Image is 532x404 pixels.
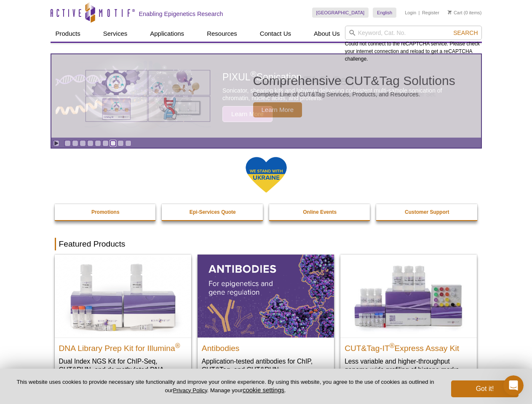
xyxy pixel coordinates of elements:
a: CUT&Tag-IT® Express Assay Kit CUT&Tag-IT®Express Assay Kit Less variable and higher-throughput ge... [340,255,477,382]
a: Various genetic charts and diagrams. Comprehensive CUT&Tag Solutions Complete Line of CUT&Tag Ser... [51,54,481,138]
a: DNA Library Prep Kit for Illumina DNA Library Prep Kit for Illumina® Dual Index NGS Kit for ChIP-... [55,255,191,391]
span: Search [453,29,478,36]
h2: Antibodies [202,340,330,353]
a: Go to slide 7 [110,140,116,146]
a: Go to slide 5 [95,140,101,146]
li: (0 items) [448,8,482,18]
a: Resources [202,26,242,42]
strong: Promotions [91,209,120,215]
a: Go to slide 3 [80,140,86,146]
li: | [419,8,420,18]
a: Go to slide 6 [102,140,109,146]
a: Go to slide 1 [64,140,71,146]
a: Toggle autoplay [53,140,59,146]
h2: CUT&Tag-IT Express Assay Kit [345,340,473,353]
a: Register [422,10,439,16]
a: Customer Support [376,204,478,220]
p: Application-tested antibodies for ChIP, CUT&Tag, and CUT&RUN. [202,357,330,374]
button: cookie settings [243,386,284,393]
iframe: Intercom live chat [503,375,524,396]
a: Privacy Policy [173,387,207,393]
img: Various genetic charts and diagrams. [85,69,211,122]
img: All Antibodies [198,255,334,337]
input: Keyword, Cat. No. [345,26,482,40]
a: English [373,8,396,18]
a: [GEOGRAPHIC_DATA] [312,8,369,18]
button: Search [451,29,480,37]
a: Epi-Services Quote [162,204,264,220]
strong: Customer Support [405,209,449,215]
h2: Enabling Epigenetics Research [139,10,223,18]
div: Could not connect to the reCAPTCHA service. Please check your internet connection and reload to g... [345,26,482,63]
sup: ® [390,342,395,349]
img: We Stand With Ukraine [245,156,287,194]
article: Comprehensive CUT&Tag Solutions [51,54,481,138]
a: Go to slide 2 [72,140,78,146]
img: Your Cart [448,10,452,14]
img: DNA Library Prep Kit for Illumina [55,255,191,337]
a: Go to slide 4 [87,140,94,146]
h2: Comprehensive CUT&Tag Solutions [253,74,455,87]
a: All Antibodies Antibodies Application-tested antibodies for ChIP, CUT&Tag, and CUT&RUN. [198,255,334,382]
strong: Online Events [303,209,337,215]
span: Learn More [253,102,302,117]
strong: Epi-Services Quote [190,209,236,215]
a: Services [98,26,133,42]
h2: DNA Library Prep Kit for Illumina [59,340,187,353]
a: Cart [448,10,462,16]
sup: ® [175,342,180,349]
p: Dual Index NGS Kit for ChIP-Seq, CUT&RUN, and ds methylated DNA assays. [59,357,187,383]
a: Products [51,26,86,42]
h2: Featured Products [55,238,478,250]
button: Got it! [451,380,519,397]
img: CUT&Tag-IT® Express Assay Kit [340,255,477,337]
a: About Us [309,26,345,42]
a: Promotions [55,204,157,220]
a: Login [405,10,416,16]
a: Online Events [269,204,371,220]
a: Applications [145,26,189,42]
p: Complete Line of CUT&Tag Services, Products, and Resources. [253,90,455,98]
p: This website uses cookies to provide necessary site functionality and improve your online experie... [13,378,437,394]
a: Go to slide 9 [125,140,131,146]
a: Go to slide 8 [118,140,124,146]
p: Less variable and higher-throughput genome-wide profiling of histone marks​. [345,357,473,374]
a: Contact Us [255,26,296,42]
